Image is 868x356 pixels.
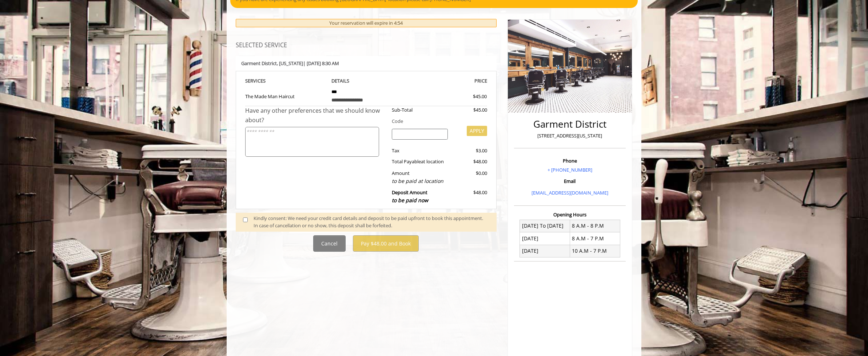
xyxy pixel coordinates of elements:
[447,93,487,100] div: $45.00
[514,212,626,217] h3: Opening Hours
[516,119,624,129] h2: Garment District
[386,169,454,185] div: Amount
[406,77,487,85] th: PRICE
[392,197,428,204] span: to be paid now
[386,106,454,114] div: Sub-Total
[313,235,346,252] button: Cancel
[453,147,487,155] div: $3.00
[421,158,444,165] span: at location
[263,77,266,84] span: S
[386,158,454,165] div: Total Payable
[516,179,624,184] h3: Email
[520,220,570,232] td: [DATE] To [DATE]
[520,232,570,245] td: [DATE]
[453,189,487,204] div: $48.00
[570,220,620,232] td: 8 A.M - 8 P.M
[516,132,624,140] p: [STREET_ADDRESS][US_STATE]
[570,232,620,245] td: 8 A.M - 7 P.M
[548,167,592,173] a: + [PHONE_NUMBER]
[570,245,620,257] td: 10 A.M - 7 P.M
[236,19,497,27] div: Your reservation will expire in 4:54
[520,245,570,257] td: [DATE]
[386,147,454,155] div: Tax
[254,215,489,230] div: Kindly consent: We need your credit card details and deposit to be paid upfront to book this appo...
[392,177,448,185] div: to be paid at location
[453,106,487,114] div: $45.00
[241,60,339,67] b: Garment District | [DATE] 8:30 AM
[277,60,303,67] span: , [US_STATE]
[245,85,326,106] td: The Made Man Haircut
[245,106,386,125] div: Have any other preferences that we should know about?
[453,169,487,185] div: $0.00
[386,117,487,125] div: Code
[453,158,487,165] div: $48.00
[531,189,608,196] a: [EMAIL_ADDRESS][DOMAIN_NAME]
[245,77,326,85] th: SERVICE
[516,158,624,163] h3: Phone
[236,42,497,49] h3: SELECTED SERVICE
[326,77,407,85] th: DETAILS
[392,189,428,204] b: Deposit Amount
[467,126,487,136] button: APPLY
[353,235,419,252] button: Pay $48.00 and Book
